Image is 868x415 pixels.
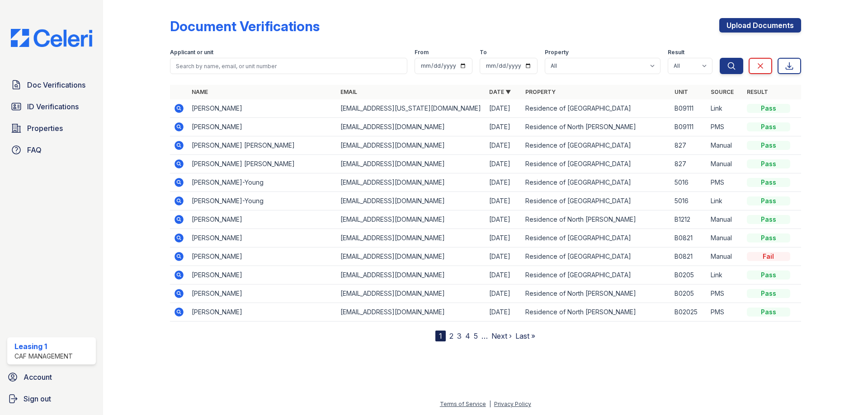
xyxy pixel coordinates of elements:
td: 5016 [671,192,707,210]
div: Pass [747,308,790,317]
td: Manual [707,247,743,266]
a: Result [747,89,768,95]
td: Residence of [GEOGRAPHIC_DATA] [522,266,670,284]
td: [PERSON_NAME] [188,229,337,247]
input: Search by name, email, or unit number [170,58,407,74]
a: Name [192,89,208,95]
div: Pass [747,196,790,205]
td: Link [707,266,743,284]
td: PMS [707,173,743,192]
td: Residence of North [PERSON_NAME] [522,118,670,136]
td: B0821 [671,247,707,266]
td: [EMAIL_ADDRESS][DOMAIN_NAME] [337,284,486,303]
a: FAQ [7,141,96,159]
a: Doc Verifications [7,76,96,94]
a: 5 [474,331,478,340]
a: Source [711,89,734,95]
td: Residence of [GEOGRAPHIC_DATA] [522,229,670,247]
a: ID Verifications [7,98,96,116]
a: Terms of Service [440,401,486,407]
td: 5016 [671,173,707,192]
a: Sign out [4,390,99,408]
img: CE_Logo_Blue-a8612792a0a2168367f1c8372b55b34899dd931a85d93a1a3d3e32e68fde9ad4.png [4,29,99,47]
td: Link [707,192,743,210]
td: Residence of [GEOGRAPHIC_DATA] [522,136,670,155]
div: CAF Management [14,352,73,361]
div: Pass [747,233,790,242]
td: [PERSON_NAME] [188,99,337,118]
div: Fail [747,252,790,261]
td: [DATE] [486,136,522,155]
span: Account [24,372,52,382]
td: [DATE] [486,303,522,322]
td: [PERSON_NAME] [PERSON_NAME] [188,136,337,155]
td: [DATE] [486,192,522,210]
a: Privacy Policy [494,401,531,407]
td: [EMAIL_ADDRESS][DOMAIN_NAME] [337,247,486,266]
td: B1212 [671,210,707,229]
td: B0205 [671,284,707,303]
td: [EMAIL_ADDRESS][DOMAIN_NAME] [337,303,486,322]
td: B09111 [671,99,707,118]
td: [PERSON_NAME]-Young [188,192,337,210]
td: PMS [707,303,743,322]
td: Residence of North [PERSON_NAME] [522,284,670,303]
div: Pass [747,104,790,113]
span: Properties [27,123,63,134]
div: Pass [747,141,790,150]
td: [EMAIL_ADDRESS][DOMAIN_NAME] [337,229,486,247]
label: Property [545,49,569,56]
a: 4 [465,331,470,340]
td: [EMAIL_ADDRESS][US_STATE][DOMAIN_NAME] [337,99,486,118]
td: 827 [671,136,707,155]
td: [DATE] [486,247,522,266]
a: Upload Documents [719,18,801,33]
span: ID Verifications [27,101,79,112]
td: [EMAIL_ADDRESS][DOMAIN_NAME] [337,173,486,192]
td: [DATE] [486,266,522,284]
div: Leasing 1 [14,341,73,352]
td: [PERSON_NAME]-Young [188,173,337,192]
td: [EMAIL_ADDRESS][DOMAIN_NAME] [337,266,486,284]
td: Residence of [GEOGRAPHIC_DATA] [522,247,670,266]
span: FAQ [27,145,42,155]
div: Pass [747,270,790,280]
td: 827 [671,155,707,173]
td: Residence of North [PERSON_NAME] [522,303,670,322]
a: Properties [7,119,96,137]
td: B09111 [671,118,707,136]
td: Manual [707,210,743,229]
label: To [480,49,487,56]
td: [DATE] [486,155,522,173]
td: [PERSON_NAME] [188,118,337,136]
td: [EMAIL_ADDRESS][DOMAIN_NAME] [337,136,486,155]
span: Sign out [24,393,51,404]
td: [EMAIL_ADDRESS][DOMAIN_NAME] [337,192,486,210]
td: PMS [707,284,743,303]
td: Residence of North [PERSON_NAME] [522,210,670,229]
label: Applicant or unit [170,49,213,56]
a: Date ▼ [489,89,511,95]
td: B02025 [671,303,707,322]
td: [EMAIL_ADDRESS][DOMAIN_NAME] [337,118,486,136]
td: Manual [707,155,743,173]
a: Property [525,89,556,95]
div: Pass [747,178,790,187]
td: [EMAIL_ADDRESS][DOMAIN_NAME] [337,155,486,173]
a: Next › [491,331,512,340]
td: [DATE] [486,210,522,229]
label: From [415,49,429,56]
td: Residence of [GEOGRAPHIC_DATA] [522,192,670,210]
td: Residence of [GEOGRAPHIC_DATA] [522,155,670,173]
td: B0821 [671,229,707,247]
td: [PERSON_NAME] [PERSON_NAME] [188,155,337,173]
td: Link [707,99,743,118]
a: Last » [515,331,535,340]
td: [PERSON_NAME] [188,247,337,266]
td: [DATE] [486,173,522,192]
div: | [489,401,491,407]
div: Pass [747,159,790,168]
td: Residence of [GEOGRAPHIC_DATA] [522,173,670,192]
td: PMS [707,118,743,136]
